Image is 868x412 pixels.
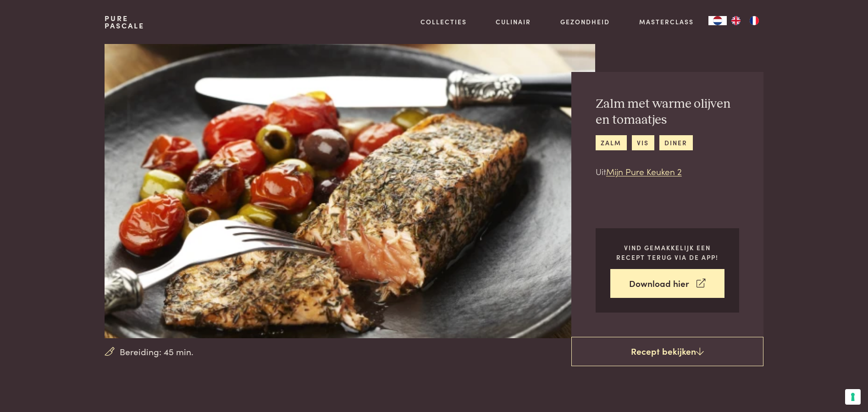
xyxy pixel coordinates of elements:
[571,337,763,366] a: Recept bekijken
[596,165,739,178] p: Uit
[105,44,595,338] img: Zalm met warme olijven en tomaatjes
[105,15,144,29] a: PurePascale
[560,17,610,27] a: Gezondheid
[639,17,694,27] a: Masterclass
[745,16,763,25] a: FR
[727,16,763,25] ul: Language list
[708,16,763,25] aside: Language selected: Nederlands
[596,96,739,128] h2: Zalm met warme olijven en tomaatjes
[632,135,654,150] a: vis
[596,135,627,150] a: zalm
[727,16,745,25] a: EN
[845,389,861,405] button: Uw voorkeuren voor toestemming voor trackingtechnologieën
[659,135,693,150] a: diner
[610,243,724,262] p: Vind gemakkelijk een recept terug via de app!
[708,16,727,25] a: NL
[606,165,682,177] a: Mijn Pure Keuken 2
[708,16,727,25] div: Language
[420,17,467,27] a: Collecties
[496,17,531,27] a: Culinair
[120,345,194,358] span: Bereiding: 45 min.
[610,269,724,298] a: Download hier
